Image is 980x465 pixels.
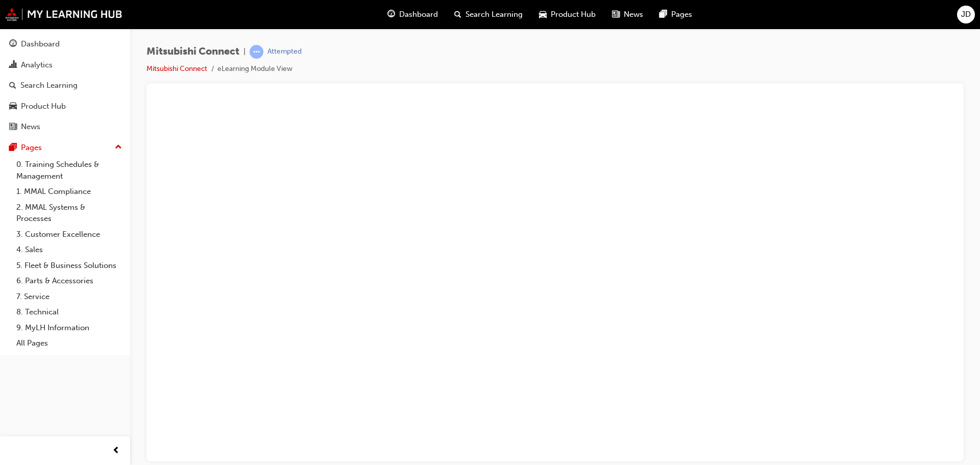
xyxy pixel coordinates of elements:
a: guage-iconDashboard [379,4,446,25]
a: Dashboard [4,35,126,54]
span: car-icon [9,102,17,111]
div: Search Learning [20,80,78,91]
a: 9. MyLH Information [12,320,126,336]
img: mmal [5,8,122,21]
button: DashboardAnalyticsSearch LearningProduct HubNews [4,33,126,138]
span: prev-icon [112,445,120,457]
span: pages-icon [659,8,667,21]
a: 4. Sales [12,242,126,258]
a: 7. Service [12,289,126,305]
a: pages-iconPages [651,4,700,25]
div: Analytics [21,59,53,71]
a: news-iconNews [604,4,651,25]
span: car-icon [539,8,547,21]
a: car-iconProduct Hub [531,4,604,25]
span: news-icon [612,8,620,21]
span: chart-icon [9,61,17,70]
span: news-icon [9,123,17,132]
span: Pages [671,9,692,20]
span: guage-icon [9,40,17,49]
a: 1. MMAL Compliance [12,184,126,200]
a: News [4,117,126,136]
div: Attempted [267,47,302,57]
span: Dashboard [399,9,438,20]
button: JD [957,6,975,23]
a: All Pages [12,335,126,351]
span: JD [961,9,971,20]
a: Search Learning [4,76,126,95]
a: 6. Parts & Accessories [12,273,126,289]
div: Dashboard [21,38,60,50]
button: Pages [4,138,126,157]
span: News [624,9,643,20]
a: 2. MMAL Systems & Processes [12,200,126,227]
a: search-iconSearch Learning [446,4,531,25]
span: Search Learning [465,9,523,20]
span: search-icon [454,8,461,21]
a: Product Hub [4,97,126,116]
a: 8. Technical [12,304,126,320]
span: | [243,46,246,58]
span: pages-icon [9,143,17,153]
a: 5. Fleet & Business Solutions [12,258,126,274]
li: eLearning Module View [217,63,292,75]
span: guage-icon [387,8,395,21]
a: 0. Training Schedules & Management [12,157,126,184]
span: Product Hub [551,9,596,20]
div: Pages [21,142,42,154]
div: News [21,121,40,133]
a: 3. Customer Excellence [12,227,126,242]
a: Mitsubishi Connect [146,64,207,73]
span: learningRecordVerb_ATTEMPT-icon [250,45,263,59]
span: Mitsubishi Connect [146,46,239,58]
span: up-icon [115,141,122,154]
div: Product Hub [21,101,66,112]
a: Analytics [4,56,126,75]
span: search-icon [9,81,16,90]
